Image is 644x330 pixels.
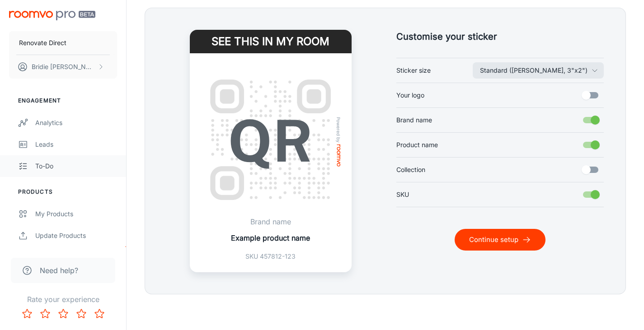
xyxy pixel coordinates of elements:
[32,62,95,72] p: Bridie [PERSON_NAME]
[231,232,310,243] p: Example product name
[40,265,78,276] span: Need help?
[9,11,95,20] img: Roomvo PRO Beta
[334,116,343,142] span: Powered by
[9,55,117,79] button: Bridie [PERSON_NAME]
[35,118,117,128] div: Analytics
[54,305,72,323] button: Rate 3 star
[201,70,341,210] img: QR Code Example
[35,209,117,219] div: My Products
[35,231,117,241] div: Update Products
[337,144,340,166] img: roomvo
[396,115,432,125] span: Brand name
[90,305,108,323] button: Rate 5 star
[396,190,409,200] span: SKU
[231,216,310,227] p: Brand name
[473,62,604,79] button: Sticker size
[36,305,54,323] button: Rate 2 star
[396,30,604,43] h5: Customise your sticker
[19,38,66,48] p: Renovate Direct
[35,139,117,149] div: Leads
[396,165,425,175] span: Collection
[7,294,119,305] p: Rate your experience
[190,30,352,53] h4: See this in my room
[35,161,117,171] div: To-do
[231,251,310,261] p: SKU 457812-123
[396,90,424,100] span: Your logo
[455,229,545,251] button: Continue setup
[9,31,117,55] button: Renovate Direct
[396,65,431,75] span: Sticker size
[396,140,438,150] span: Product name
[18,305,36,323] button: Rate 1 star
[72,305,90,323] button: Rate 4 star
